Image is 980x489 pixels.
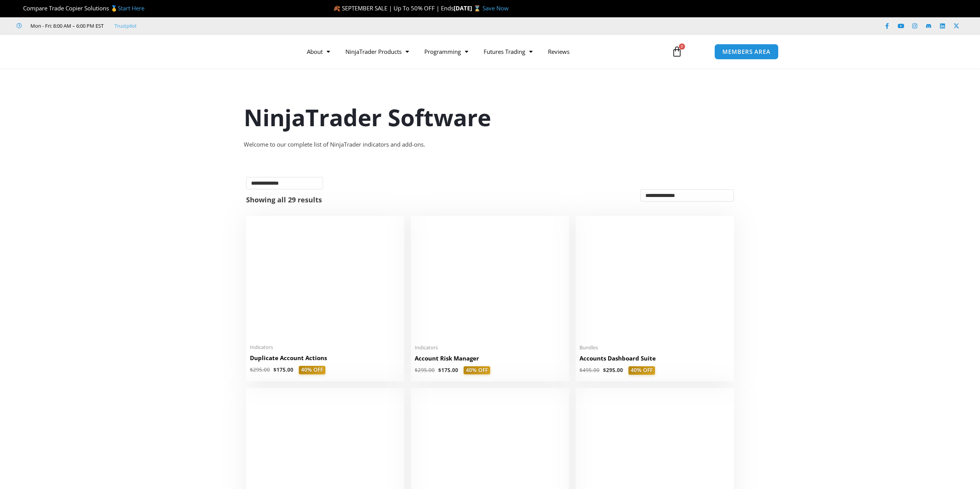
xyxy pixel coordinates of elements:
img: 🏆 [17,5,23,11]
span: 🍂 SEPTEMBER SALE | Up To 50% OFF | Ends [333,4,454,12]
a: Start Here [118,4,144,12]
h2: Accounts Dashboard Suite [580,354,730,362]
bdi: 295.00 [415,367,435,374]
span: Compare Trade Copier Solutions 🥇 [17,4,144,12]
bdi: 295.00 [603,367,623,374]
a: Trustpilot [114,21,137,30]
img: Duplicate Account Actions [250,220,400,339]
span: $ [580,367,583,374]
span: $ [415,367,418,374]
a: About [299,43,338,60]
span: $ [438,367,441,374]
img: Accounts Dashboard Suite [580,220,730,340]
a: MEMBERS AREA [714,44,779,60]
bdi: 175.00 [438,367,458,374]
a: Account Risk Manager [415,354,565,366]
a: Futures Trading [476,43,540,60]
span: 40% OFF [464,366,490,375]
span: 0 [679,43,685,50]
span: Indicators [250,344,400,350]
a: Save Now [482,4,509,12]
span: 40% OFF [628,366,655,375]
a: Duplicate Account Actions [250,354,400,366]
img: LogoAI | Affordable Indicators – NinjaTrader [201,38,284,65]
span: MEMBERS AREA [722,49,771,55]
h2: Duplicate Account Actions [250,354,400,362]
img: Account Risk Manager [415,220,565,339]
a: 0 [660,40,694,63]
span: Mon - Fri: 8:00 AM – 6:00 PM EST [28,21,104,30]
nav: Menu [299,43,663,60]
a: Reviews [540,43,577,60]
div: Welcome to our complete list of NinjaTrader indicators and add-ons. [244,139,737,150]
span: 40% OFF [299,366,325,374]
span: $ [603,367,606,374]
p: Showing all 29 results [246,196,322,203]
select: Shop order [640,189,734,202]
a: Accounts Dashboard Suite [580,354,730,366]
bdi: 175.00 [273,366,293,373]
span: Indicators [415,344,565,351]
a: NinjaTrader Products [338,43,417,60]
span: $ [250,366,253,373]
bdi: 495.00 [580,367,600,374]
strong: [DATE] ⌛ [454,4,482,12]
span: Bundles [580,344,730,351]
a: Programming [417,43,476,60]
h1: NinjaTrader Software [244,101,737,134]
span: $ [273,366,276,373]
h2: Account Risk Manager [415,354,565,362]
bdi: 295.00 [250,366,270,373]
